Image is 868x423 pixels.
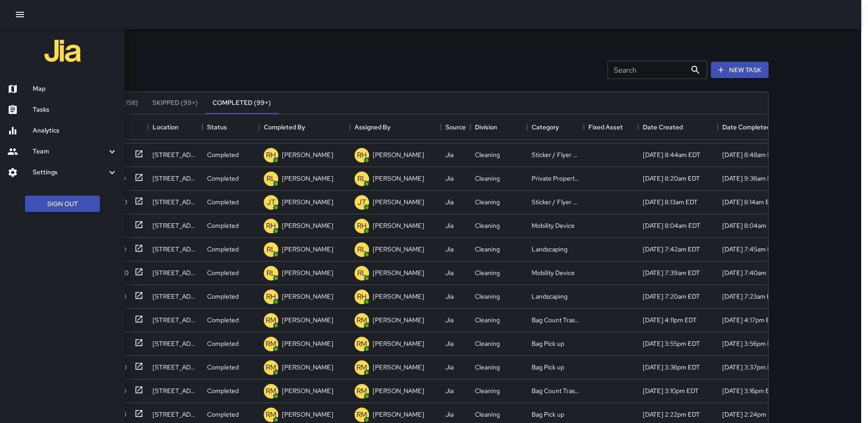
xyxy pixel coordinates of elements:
h6: Analytics [33,126,118,136]
h6: Team [33,147,107,157]
h6: Map [33,84,118,94]
button: Sign Out [25,196,100,212]
h6: Settings [33,167,107,177]
img: jia-logo [44,33,81,69]
h6: Tasks [33,105,118,115]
